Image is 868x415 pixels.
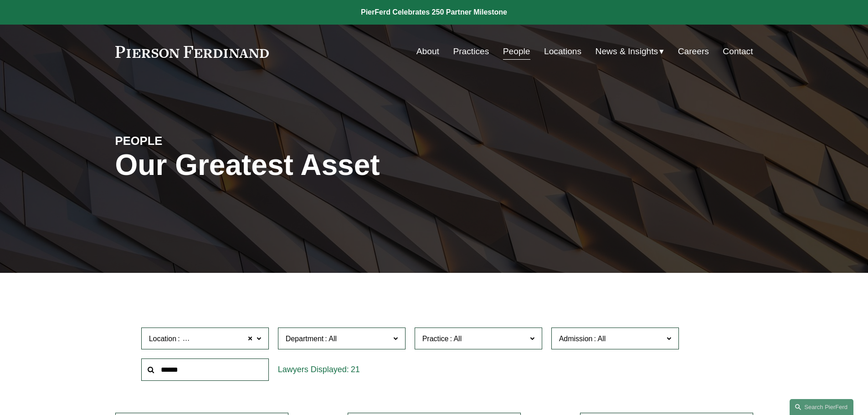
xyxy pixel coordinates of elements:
span: Admission [559,335,593,343]
span: 21 [351,365,360,374]
a: Careers [678,43,709,60]
h4: PEOPLE [115,133,275,148]
a: About [416,43,439,60]
a: Locations [544,43,581,60]
a: Practices [453,43,489,60]
a: Search this site [790,399,853,415]
a: People [503,43,530,60]
span: Department [286,335,324,343]
span: [GEOGRAPHIC_DATA] [181,333,257,345]
span: Location [149,335,177,343]
span: Practice [422,335,449,343]
h1: Our Greatest Asset [115,149,540,182]
span: News & Insights [596,44,658,60]
a: folder dropdown [596,43,664,60]
a: Contact [723,43,753,60]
